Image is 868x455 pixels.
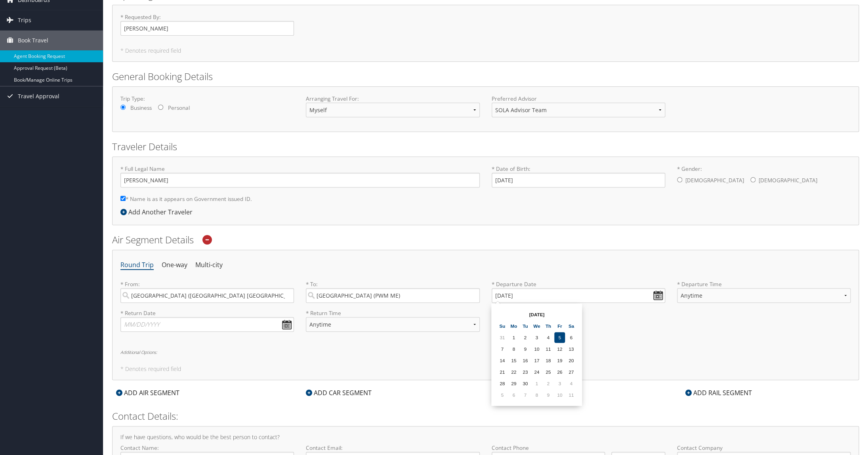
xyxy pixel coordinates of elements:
[531,367,542,377] td: 24
[554,321,565,331] th: Fr
[520,390,530,400] td: 7
[120,288,294,303] input: City or Airport Code
[18,86,59,106] span: Travel Approval
[497,355,507,366] td: 14
[492,444,665,452] label: Contact Phone
[120,196,126,201] input: * Name is as it appears on Government issued ID.
[130,104,152,112] label: Business
[543,332,553,343] td: 4
[18,31,48,50] span: Book Travel
[554,332,565,343] td: 5
[112,233,859,247] h2: Air Segment Details
[531,355,542,366] td: 17
[120,191,252,206] label: * Name is as it appears on Government issued ID.
[497,332,507,343] td: 31
[497,367,507,377] td: 21
[566,367,576,377] td: 27
[554,367,565,377] td: 26
[508,344,519,354] td: 8
[543,367,553,377] td: 25
[520,321,530,331] th: Tu
[120,350,851,354] h6: Additional Options:
[112,409,859,423] h2: Contact Details:
[543,344,553,354] td: 11
[531,390,542,400] td: 8
[566,321,576,331] th: Sa
[520,344,530,354] td: 9
[677,177,682,182] input: * Gender:[DEMOGRAPHIC_DATA][DEMOGRAPHIC_DATA]
[554,390,565,400] td: 10
[677,288,851,303] select: * Departure Time
[508,390,519,400] td: 6
[492,280,665,288] label: * Departure Date
[750,177,755,182] input: * Gender:[DEMOGRAPHIC_DATA][DEMOGRAPHIC_DATA]
[112,388,183,398] div: ADD AIR SEGMENT
[120,309,294,317] label: * Return Date
[492,173,665,187] input: * Date of Birth:
[554,355,565,366] td: 19
[508,378,519,389] td: 29
[120,207,196,217] div: Add Another Traveler
[554,378,565,389] td: 3
[677,280,851,309] label: * Departure Time
[497,378,507,389] td: 28
[497,344,507,354] td: 7
[543,378,553,389] td: 2
[520,367,530,377] td: 23
[120,317,294,332] input: MM/DD/YYYY
[497,321,507,331] th: Su
[508,321,519,331] th: Mo
[112,70,859,83] h2: General Booking Details
[120,165,480,187] label: * Full Legal Name
[492,165,665,187] label: * Date of Birth:
[566,344,576,354] td: 13
[531,332,542,343] td: 3
[520,378,530,389] td: 30
[120,173,480,187] input: * Full Legal Name
[677,165,851,189] label: * Gender:
[120,13,294,36] label: * Requested By :
[543,390,553,400] td: 9
[531,378,542,389] td: 1
[120,48,851,54] h5: * Denotes required field
[520,355,530,366] td: 16
[543,355,553,366] td: 18
[306,309,479,317] label: * Return Time
[508,332,519,343] td: 1
[195,258,223,272] li: Multi-city
[120,434,851,440] h4: If we have questions, who would be the best person to contact?
[497,390,507,400] td: 5
[112,140,859,153] h2: Traveler Details
[566,390,576,400] td: 11
[168,104,190,112] label: Personal
[554,344,565,354] td: 12
[306,95,479,103] label: Arranging Travel For:
[681,388,755,398] div: ADD RAIL SEGMENT
[302,388,376,398] div: ADD CAR SEGMENT
[492,288,665,303] input: MM/DD/YYYY
[543,321,553,331] th: Th
[520,332,530,343] td: 2
[566,355,576,366] td: 20
[508,355,519,366] td: 15
[120,21,294,36] input: * Requested By:
[120,95,294,103] label: Trip Type:
[531,344,542,354] td: 10
[508,367,519,377] td: 22
[566,332,576,343] td: 6
[492,95,665,103] label: Preferred Advisor
[120,258,154,272] li: Round Trip
[120,366,851,372] h5: * Denotes required field
[685,173,744,188] label: [DEMOGRAPHIC_DATA]
[531,321,542,331] th: We
[759,173,817,188] label: [DEMOGRAPHIC_DATA]
[508,309,565,320] th: [DATE]
[306,288,479,303] input: City or Airport Code
[306,280,479,303] label: * To:
[162,258,187,272] li: One-way
[18,10,31,30] span: Trips
[566,378,576,389] td: 4
[120,280,294,303] label: * From:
